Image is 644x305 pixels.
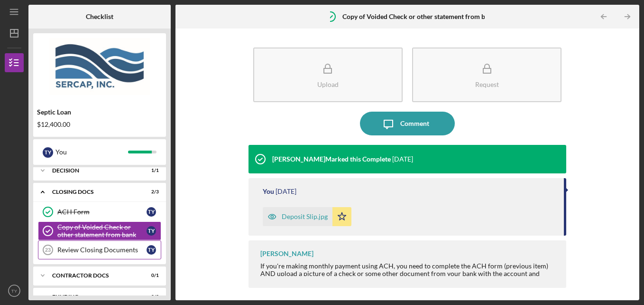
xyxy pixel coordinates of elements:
[147,245,156,255] div: T Y
[57,246,147,254] div: Review Closing Documents
[142,273,159,278] div: 0 / 1
[276,188,296,195] time: 2025-08-29 23:08
[147,207,156,217] div: T Y
[400,112,429,135] div: Comment
[392,155,413,163] time: 2025-09-18 20:26
[52,273,135,278] div: Contractor Docs
[38,240,161,259] a: 23Review Closing DocumentsTY
[317,81,339,88] div: Upload
[57,208,147,216] div: ACH Form
[11,288,18,294] text: TY
[33,38,166,95] img: Product logo
[43,147,53,158] div: T Y
[5,281,24,300] button: TY
[142,168,159,173] div: 1 / 1
[282,213,328,220] div: Deposit Slip.jpg
[475,81,499,88] div: Request
[38,202,161,221] a: ACH FormTY
[260,262,557,285] div: If you're making monthly payment using ACH, you need to complete the ACH form (previous item) AND...
[45,247,51,253] tspan: 23
[142,294,159,300] div: 0 / 3
[263,188,274,195] div: You
[52,189,135,195] div: CLOSING DOCS
[38,221,161,240] a: Copy of Voided Check or other statement from bankTY
[260,250,313,257] div: [PERSON_NAME]
[52,168,135,173] div: Decision
[272,155,391,163] div: [PERSON_NAME] Marked this Complete
[55,144,128,160] div: You
[52,294,135,300] div: Funding
[37,108,162,116] div: Septic Loan
[37,121,162,128] div: $12,400.00
[360,112,455,135] button: Comment
[342,13,496,20] b: Copy of Voided Check or other statement from bank
[57,223,147,238] div: Copy of Voided Check or other statement from bank
[253,48,403,102] button: Upload
[86,13,113,20] b: Checklist
[412,48,561,102] button: Request
[147,226,156,236] div: T Y
[142,189,159,195] div: 2 / 3
[263,207,351,226] button: Deposit Slip.jpg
